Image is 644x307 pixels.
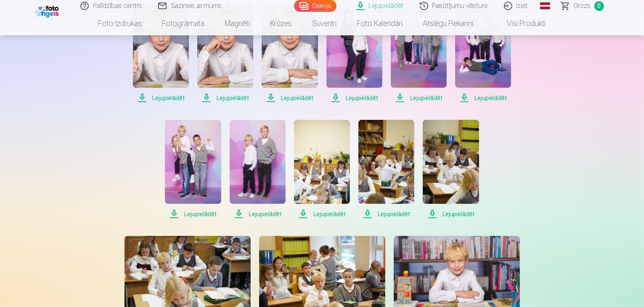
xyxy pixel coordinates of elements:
[484,12,556,35] a: Visi produkti
[262,4,318,103] a: Lejupielādēt
[152,12,215,35] a: Fotogrāmata
[455,93,511,103] span: Lejupielādēt
[165,120,221,219] a: Lejupielādēt
[358,209,414,219] span: Lejupielādēt
[455,4,511,103] a: Lejupielādēt
[88,12,152,35] a: Foto izdrukas
[133,4,189,103] a: Lejupielādēt
[230,209,286,219] span: Lejupielādēt
[215,12,260,35] a: Magnēti
[347,12,413,35] a: Foto kalendāri
[260,12,302,35] a: Krūzes
[391,93,447,103] span: Lejupielādēt
[358,120,414,219] a: Lejupielādēt
[35,3,61,18] img: /fa1
[197,4,253,103] a: Lejupielādēt
[197,93,253,103] span: Lejupielādēt
[230,120,286,219] a: Lejupielādēt
[262,93,318,103] span: Lejupielādēt
[594,1,604,11] span: 0
[391,4,447,103] a: Lejupielādēt
[294,120,350,219] a: Lejupielādēt
[302,12,347,35] a: Suvenīri
[326,4,382,103] a: Lejupielādēt
[574,1,591,11] span: Grozs
[326,93,382,103] span: Lejupielādēt
[165,209,221,219] span: Lejupielādēt
[423,120,479,219] a: Lejupielādēt
[294,209,350,219] span: Lejupielādēt
[133,93,189,103] span: Lejupielādēt
[423,209,479,219] span: Lejupielādēt
[413,12,484,35] a: Atslēgu piekariņi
